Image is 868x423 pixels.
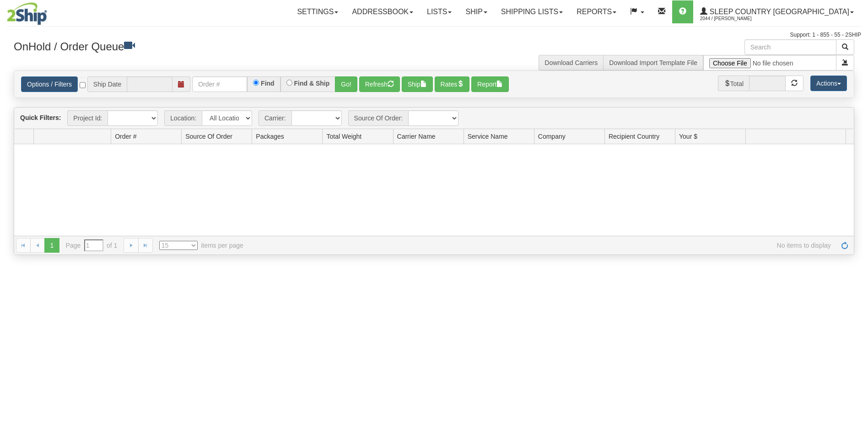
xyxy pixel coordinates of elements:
[345,0,420,23] a: Addressbook
[458,0,494,23] a: Ship
[359,76,400,92] button: Refresh
[159,241,243,250] span: items per page
[707,8,849,16] span: Sleep Country [GEOGRAPHIC_DATA]
[538,132,566,141] span: Company
[20,113,61,122] label: Quick Filters:
[703,55,836,70] input: Import
[679,132,697,141] span: Your $
[348,110,409,126] span: Source Of Order:
[185,132,232,141] span: Source Of Order
[420,0,458,23] a: Lists
[67,110,108,126] span: Project Id:
[294,80,330,87] label: Find & Ship
[609,132,659,141] span: Recipient Country
[700,14,769,23] span: 2044 / [PERSON_NAME]
[14,39,427,53] h3: OnHold / Order Queue
[397,132,436,141] span: Carrier Name
[261,80,275,87] label: Find
[435,76,470,92] button: Rates
[326,132,361,141] span: Total Weight
[87,76,127,92] span: Ship Date
[810,76,847,91] button: Actions
[335,76,357,92] button: Go!
[290,0,345,23] a: Settings
[115,132,136,141] span: Order #
[570,0,623,23] a: Reports
[164,110,202,126] span: Location:
[192,76,247,92] input: Order #
[494,0,570,23] a: Shipping lists
[468,132,508,141] span: Service Name
[14,108,854,129] div: grid toolbar
[471,76,509,92] button: Report
[7,31,861,39] div: Support: 1 - 855 - 55 - 2SHIP
[744,39,836,55] input: Search
[837,238,852,253] a: Refresh
[66,239,118,251] span: Page of 1
[693,0,861,23] a: Sleep Country [GEOGRAPHIC_DATA] 2044 / [PERSON_NAME]
[718,76,749,91] span: Total
[256,132,284,141] span: Packages
[256,241,831,250] span: No items to display
[7,2,47,25] img: logo2044.jpg
[259,110,291,126] span: Carrier:
[545,59,598,66] a: Download Carriers
[402,76,433,92] button: Ship
[836,39,854,55] button: Search
[609,59,697,66] a: Download Import Template File
[44,238,59,253] span: 1
[21,76,78,92] a: Options / Filters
